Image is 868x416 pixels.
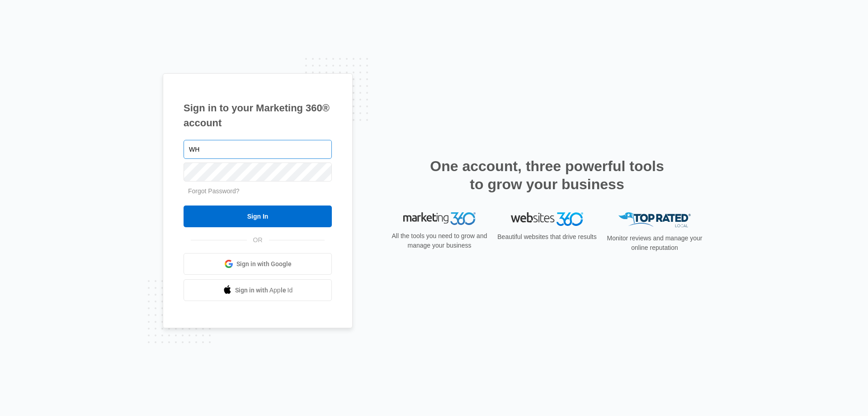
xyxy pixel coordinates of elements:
p: Monitor reviews and manage your online reputation [604,234,705,253]
span: Sign in with Google [236,259,292,269]
h2: One account, three powerful tools to grow your business [427,157,667,193]
span: OR [247,235,269,245]
a: Sign in with Apple Id [184,279,332,301]
img: Marketing 360 [403,212,476,225]
img: Top Rated Local [618,212,691,227]
input: Sign In [184,206,332,227]
span: Sign in with Apple Id [235,286,293,295]
a: Forgot Password? [188,187,240,195]
p: Beautiful websites that drive results [496,232,598,242]
a: Sign in with Google [184,253,332,275]
img: Websites 360 [511,212,583,225]
input: Email [184,140,332,159]
p: All the tools you need to grow and manage your business [389,231,490,250]
h1: Sign in to your Marketing 360® account [184,100,332,130]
